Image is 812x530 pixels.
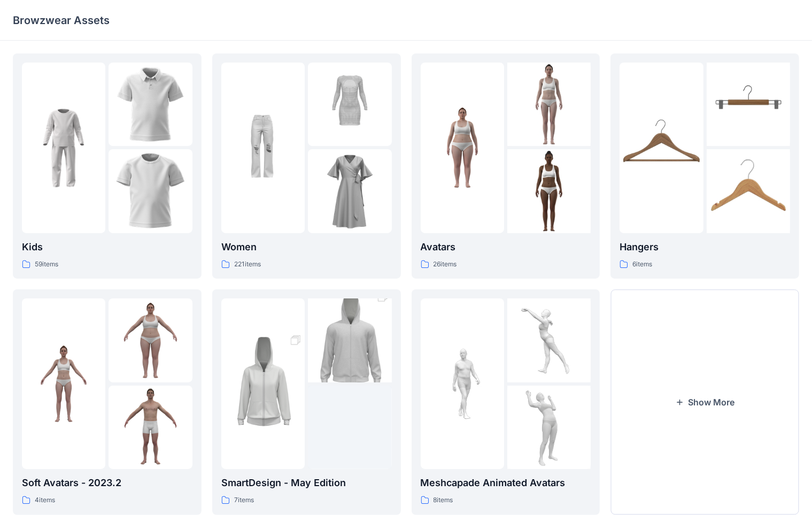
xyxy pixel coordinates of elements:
a: folder 1folder 2folder 3Women221items [212,53,401,279]
a: folder 1folder 2folder 3Meshcapade Animated Avatars8items [412,289,600,514]
img: folder 2 [507,63,591,146]
img: folder 2 [308,278,391,403]
img: folder 3 [308,149,391,233]
img: folder 3 [109,386,192,469]
img: folder 1 [421,106,504,189]
a: folder 1folder 2folder 3Kids59items [13,53,202,279]
a: folder 1folder 2SmartDesign - May Edition7items [212,289,401,514]
p: Women [221,240,392,255]
img: folder 2 [507,298,591,382]
p: 6 items [632,259,652,270]
img: folder 1 [221,106,305,189]
p: 8 items [434,495,453,506]
p: Meshcapade Animated Avatars [421,475,591,490]
img: folder 1 [620,106,703,189]
p: Browzwear Assets [13,13,110,28]
p: 26 items [434,259,457,270]
p: 7 items [234,495,254,506]
img: folder 3 [507,149,591,233]
p: 4 items [35,495,55,506]
img: folder 2 [707,63,790,146]
p: Hangers [620,240,790,255]
p: Kids [22,240,192,255]
img: folder 1 [22,342,105,425]
a: folder 1folder 2folder 3Soft Avatars - 2023.24items [13,289,202,514]
img: folder 1 [22,106,105,189]
img: folder 2 [109,298,192,382]
p: Avatars [421,240,591,255]
a: folder 1folder 2folder 3Hangers6items [610,53,799,279]
img: folder 3 [109,149,192,233]
button: Show More [610,289,799,514]
img: folder 2 [308,63,391,146]
a: folder 1folder 2folder 3Avatars26items [412,53,600,279]
img: folder 1 [221,321,305,447]
p: SmartDesign - May Edition [221,475,392,490]
p: Soft Avatars - 2023.2 [22,475,192,490]
img: folder 3 [707,149,790,233]
img: folder 1 [421,342,504,425]
p: 59 items [35,259,58,270]
p: 221 items [234,259,261,270]
img: folder 3 [507,386,591,469]
img: folder 2 [109,63,192,146]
